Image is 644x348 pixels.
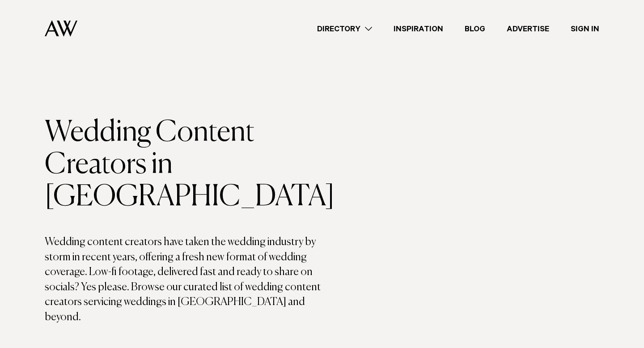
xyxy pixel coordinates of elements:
h1: Wedding Content Creators in [GEOGRAPHIC_DATA] [45,117,322,213]
a: Advertise [496,23,560,35]
a: Sign In [560,23,610,35]
img: Auckland Weddings Logo [45,20,77,37]
a: Blog [454,23,496,35]
a: Inspiration [383,23,454,35]
a: Directory [306,23,383,35]
p: Wedding content creators have taken the wedding industry by storm in recent years, offering a fre... [45,235,322,325]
